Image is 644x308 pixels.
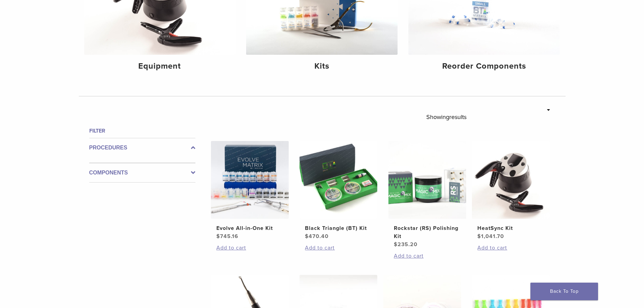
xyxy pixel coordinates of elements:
a: Add to cart: “Evolve All-in-One Kit” [216,244,283,252]
a: Rockstar (RS) Polishing KitRockstar (RS) Polishing Kit $235.20 [388,141,467,248]
h4: Filter [89,127,195,135]
h2: Evolve All-in-One Kit [216,224,283,232]
bdi: 235.20 [394,241,418,248]
h4: Equipment [90,60,230,72]
p: Showing results [426,110,467,124]
img: Rockstar (RS) Polishing Kit [388,141,466,219]
bdi: 470.40 [305,233,329,240]
img: Evolve All-in-One Kit [211,141,289,219]
img: HeatSync Kit [472,141,550,219]
a: Add to cart: “Black Triangle (BT) Kit” [305,244,372,252]
h4: Reorder Components [414,60,554,72]
h2: Rockstar (RS) Polishing Kit [394,224,461,240]
img: Black Triangle (BT) Kit [300,141,377,219]
span: $ [394,241,398,248]
h2: HeatSync Kit [477,224,544,232]
h4: Kits [252,60,392,72]
span: $ [216,233,220,240]
a: Add to cart: “Rockstar (RS) Polishing Kit” [394,252,461,260]
label: Procedures [89,144,195,152]
a: Evolve All-in-One KitEvolve All-in-One Kit $745.16 [211,141,289,240]
a: HeatSync KitHeatSync Kit $1,041.70 [472,141,550,240]
a: Back To Top [530,283,598,300]
span: $ [305,233,309,240]
span: $ [477,233,481,240]
bdi: 745.16 [216,233,238,240]
bdi: 1,041.70 [477,233,504,240]
h2: Black Triangle (BT) Kit [305,224,372,232]
label: Components [89,169,195,177]
a: Black Triangle (BT) KitBlack Triangle (BT) Kit $470.40 [299,141,378,240]
a: Add to cart: “HeatSync Kit” [477,244,544,252]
